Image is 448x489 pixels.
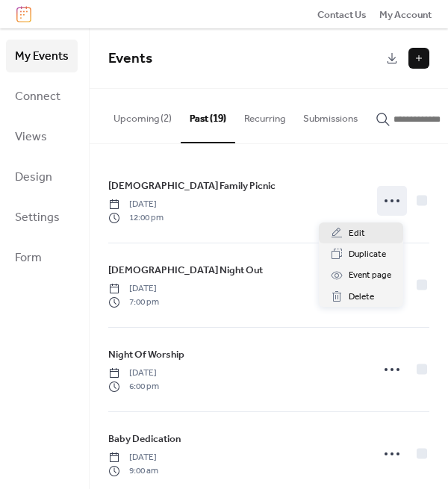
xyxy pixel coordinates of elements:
[317,7,367,22] span: Contact Us
[108,45,152,72] span: Events
[349,268,391,283] span: Event page
[235,89,294,141] button: Recurring
[15,85,60,109] span: Connect
[349,226,365,241] span: Edit
[6,40,78,72] a: My Events
[15,206,60,230] span: Settings
[294,89,367,141] button: Submissions
[16,6,31,22] img: logo
[108,263,263,278] span: [DEMOGRAPHIC_DATA] Night Out
[108,380,159,393] span: 6:00 pm
[6,241,78,274] a: Form
[108,282,159,296] span: [DATE]
[108,451,158,464] span: [DATE]
[108,211,164,225] span: 12:00 pm
[15,246,42,270] span: Form
[6,80,78,113] a: Connect
[108,432,181,446] span: Baby Dedication
[108,198,164,211] span: [DATE]
[108,346,184,363] a: Night Of Worship
[15,166,52,190] span: Design
[108,296,159,309] span: 7:00 pm
[349,290,374,305] span: Delete
[108,262,263,278] a: [DEMOGRAPHIC_DATA] Night Out
[15,45,69,69] span: My Events
[6,120,78,153] a: Views
[6,201,78,234] a: Settings
[379,7,432,22] span: My Account
[6,161,78,193] a: Design
[317,7,367,22] a: Contact Us
[108,367,159,380] span: [DATE]
[349,247,386,262] span: Duplicate
[105,89,181,141] button: Upcoming (2)
[108,464,158,478] span: 9:00 am
[108,178,276,194] a: [DEMOGRAPHIC_DATA] Family Picnic
[181,89,235,143] button: Past (19)
[108,431,181,447] a: Baby Dedication
[108,347,184,362] span: Night Of Worship
[108,178,276,193] span: [DEMOGRAPHIC_DATA] Family Picnic
[379,7,432,22] a: My Account
[15,125,47,149] span: Views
